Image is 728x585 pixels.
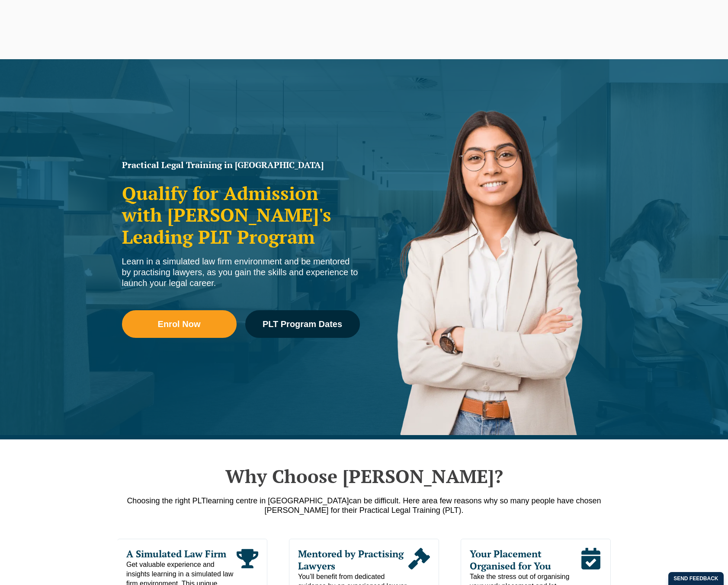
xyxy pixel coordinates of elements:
span: can be difficult. Here are [349,496,433,505]
span: Mentored by Practising Lawyers [298,548,408,572]
span: A Simulated Law Firm [126,548,237,560]
h2: Qualify for Admission with [PERSON_NAME]'s Leading PLT Program [122,182,360,248]
div: Learn in a simulated law firm environment and be mentored by practising lawyers, as you gain the ... [122,256,360,289]
span: PLT Program Dates [263,320,342,328]
span: Your Placement Organised for You [470,548,580,572]
p: a few reasons why so many people have chosen [PERSON_NAME] for their Practical Legal Training (PLT). [118,496,611,515]
a: PLT Program Dates [245,310,360,338]
span: Choosing the right PLT [127,496,206,505]
a: Enrol Now [122,310,237,338]
span: Enrol Now [158,320,201,328]
h1: Practical Legal Training in [GEOGRAPHIC_DATA] [122,161,360,169]
h2: Why Choose [PERSON_NAME]? [118,465,611,487]
span: learning centre in [GEOGRAPHIC_DATA] [206,496,349,505]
